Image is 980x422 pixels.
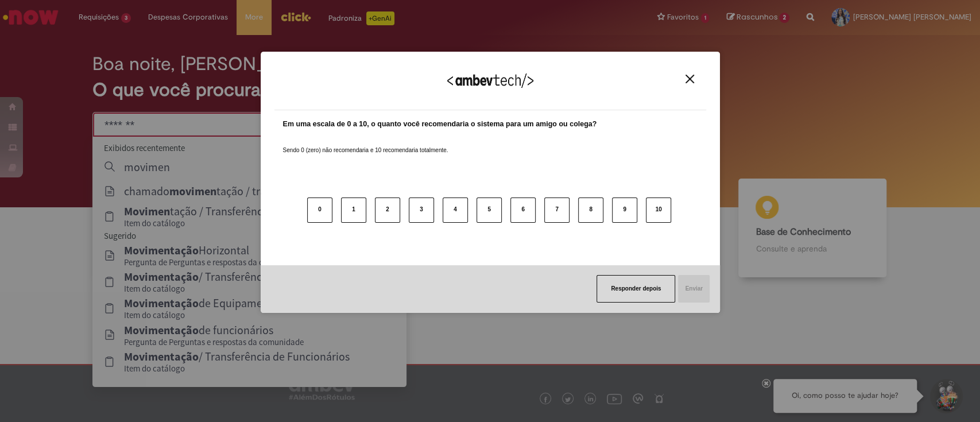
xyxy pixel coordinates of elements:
button: 7 [544,198,570,223]
button: Close [682,74,698,84]
img: Close [685,75,694,83]
button: 5 [477,198,502,223]
button: 9 [612,198,637,223]
button: 10 [646,198,671,223]
button: 8 [578,198,603,223]
img: Logo Ambevtech [447,73,533,88]
button: Responder depois [596,275,675,303]
label: Em uma escala de 0 a 10, o quanto você recomendaria o sistema para um amigo ou colega? [283,119,597,130]
label: Sendo 0 (zero) não recomendaria e 10 recomendaria totalmente. [283,133,448,154]
button: 2 [375,198,400,223]
button: 3 [409,198,434,223]
button: 0 [307,198,332,223]
button: 4 [443,198,468,223]
button: 6 [510,198,536,223]
button: 1 [341,198,366,223]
